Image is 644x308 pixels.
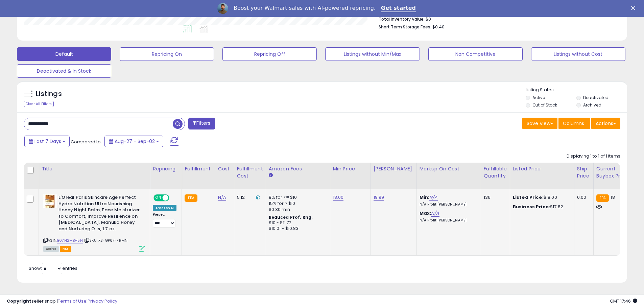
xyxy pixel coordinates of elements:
button: Listings without Cost [531,47,625,61]
b: Business Price: [513,204,550,210]
div: Min Price [333,165,368,172]
div: Boost your Walmart sales with AI-powered repricing. [234,5,376,11]
p: Listing States: [526,87,627,93]
div: Close [631,6,638,10]
span: Aug-27 - Sep-02 [115,138,155,145]
div: Cost [218,165,231,172]
button: Save View [522,118,557,129]
img: 51AN-Y-6CSL._SL40_.jpg [43,194,57,208]
div: [PERSON_NAME] [374,165,414,172]
button: Non Competitive [428,47,523,61]
div: Current Buybox Price [596,165,631,180]
div: 5.12 [237,194,261,200]
div: Clear All Filters [24,101,54,107]
button: Listings without Min/Max [325,47,420,61]
span: $0.40 [432,24,445,30]
div: Fulfillable Quantity [484,165,507,180]
b: Total Inventory Value: [379,16,425,22]
p: N/A Profit [PERSON_NAME] [420,218,476,223]
button: Aug-27 - Sep-02 [104,136,163,147]
div: Repricing [153,165,179,172]
b: Listed Price: [513,194,544,200]
strong: Copyright [7,298,31,304]
div: $10.01 - $10.83 [269,226,325,232]
button: Deactivated & In Stock [17,64,111,78]
div: Ship Price [577,165,591,180]
small: FBA [185,194,197,202]
button: Actions [591,118,620,129]
span: FBA [60,246,71,252]
small: Amazon Fees. [269,172,273,179]
button: Default [17,47,111,61]
span: All listings currently available for purchase on Amazon [43,246,59,252]
div: $10 - $11.72 [269,220,325,226]
span: ON [154,195,163,201]
span: Last 7 Days [34,138,61,145]
a: N/A [218,194,226,201]
h5: Listings [36,89,62,99]
div: Markup on Cost [420,165,478,172]
div: Fulfillment Cost [237,165,263,180]
a: Get started [381,5,416,12]
button: Repricing On [120,47,214,61]
b: Max: [420,210,431,216]
div: $0.30 min [269,207,325,213]
div: seller snap | | [7,298,117,305]
span: 2025-09-10 17:46 GMT [610,298,637,304]
div: Fulfillment [185,165,212,172]
p: N/A Profit [PERSON_NAME] [420,202,476,207]
a: 19.99 [374,194,384,201]
div: 8% for <= $10 [269,194,325,200]
label: Deactivated [583,95,609,100]
div: $17.82 [513,204,569,210]
small: FBA [596,194,609,202]
div: Amazon AI [153,205,176,211]
a: B07H2MBH5N [57,238,83,243]
b: Min: [420,194,430,200]
button: Columns [558,118,590,129]
button: Repricing Off [222,47,317,61]
li: $0 [379,15,615,23]
a: 18.00 [333,194,344,201]
label: Out of Stock [532,102,557,108]
b: Reduced Prof. Rng. [269,214,313,220]
div: 136 [484,194,505,200]
div: $18.00 [513,194,569,200]
b: L'Oreal Paris Skincare Age Perfect Hydra Nutrition Ultra Nourishing Honey Night Balm, Face Moistu... [58,194,141,234]
label: Archived [583,102,601,108]
span: | SKU: XS-GP67-FRMN [84,238,127,243]
img: Profile image for Adrian [217,3,228,14]
span: Show: entries [29,265,77,271]
b: Short Term Storage Fees: [379,24,431,30]
div: ASIN: [43,194,145,251]
span: 18 [611,194,615,200]
span: Columns [563,120,584,127]
label: Active [532,95,545,100]
div: Amazon Fees [269,165,327,172]
a: Privacy Policy [88,298,117,304]
div: 0.00 [577,194,588,200]
th: The percentage added to the cost of goods (COGS) that forms the calculator for Min & Max prices. [416,163,481,189]
div: Displaying 1 to 1 of 1 items [567,153,620,160]
a: Terms of Use [58,298,87,304]
span: OFF [168,195,179,201]
div: Preset: [153,212,176,228]
div: Listed Price [513,165,571,172]
span: Compared to: [71,139,102,145]
a: N/A [431,210,439,217]
button: Last 7 Days [24,136,70,147]
button: Filters [188,118,215,129]
a: N/A [429,194,437,201]
div: 15% for > $10 [269,200,325,207]
div: Title [42,165,147,172]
